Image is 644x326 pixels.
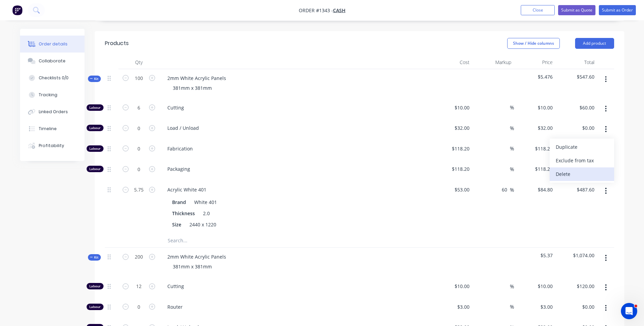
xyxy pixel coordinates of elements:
[167,124,428,131] span: Load / Unload
[200,208,213,218] div: 2.0
[556,169,608,179] div: Delete
[558,73,594,80] span: $547.60
[169,220,184,229] div: Size
[550,167,614,181] button: Delete
[550,140,614,154] button: Duplicate
[12,5,22,15] img: Factory
[162,185,212,195] div: Acrylic White 401
[20,86,85,103] button: Tracking
[510,124,514,132] span: %
[517,73,553,80] span: $5.476
[88,254,101,261] div: Kit
[167,165,428,172] span: Packaging
[88,76,101,82] div: Kit
[575,38,614,49] button: Add product
[87,283,104,289] div: Labour
[39,92,57,98] div: Tracking
[87,166,104,172] div: Labour
[556,156,608,165] div: Exclude from tax
[162,252,232,262] div: 2mm White Acrylic Panels
[431,56,473,69] div: Cost
[167,283,428,290] span: Cutting
[558,252,594,259] span: $1,074.00
[550,154,614,167] button: Exclude from tax
[333,7,346,14] a: Cash
[90,76,99,81] span: Kit
[162,73,232,83] div: 2mm White Acrylic Panels
[517,252,553,259] span: $5.37
[20,137,85,154] button: Profitability
[167,145,428,152] span: Fabrication
[20,53,85,69] button: Collaborate
[555,56,597,69] div: Total
[118,56,159,69] div: Qty
[167,303,428,310] span: Router
[167,262,217,271] div: 381mm x 381mm
[514,56,556,69] div: Price
[621,303,637,319] iframe: Intercom live chat
[39,126,57,132] div: Timeline
[299,7,333,14] span: Order #1343 -
[39,143,64,149] div: Profitability
[510,145,514,152] span: %
[39,58,66,64] div: Collaborate
[20,120,85,137] button: Timeline
[87,145,104,152] div: Labour
[20,103,85,120] button: Linked Orders
[167,234,303,247] input: Search...
[556,142,608,152] div: Duplicate
[510,186,514,194] span: %
[521,5,555,15] button: Close
[105,39,129,47] div: Products
[39,41,68,47] div: Order details
[87,304,104,310] div: Labour
[510,283,514,290] span: %
[187,220,219,229] div: 2440 x 1220
[90,255,99,260] span: Kit
[87,104,104,111] div: Labour
[167,104,428,111] span: Cutting
[87,125,104,131] div: Labour
[191,197,220,207] div: White 401
[472,56,514,69] div: Markup
[507,38,560,49] button: Show / Hide columns
[599,5,636,15] button: Submit as Order
[510,303,514,311] span: %
[39,109,68,115] div: Linked Orders
[20,36,85,53] button: Order details
[39,75,69,81] div: Checklists 0/0
[510,165,514,173] span: %
[20,69,85,86] button: Checklists 0/0
[169,208,198,218] div: Thickness
[167,83,217,93] div: 381mm x 381mm
[558,5,595,15] button: Submit as Quote
[169,197,189,207] div: Brand
[510,104,514,111] span: %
